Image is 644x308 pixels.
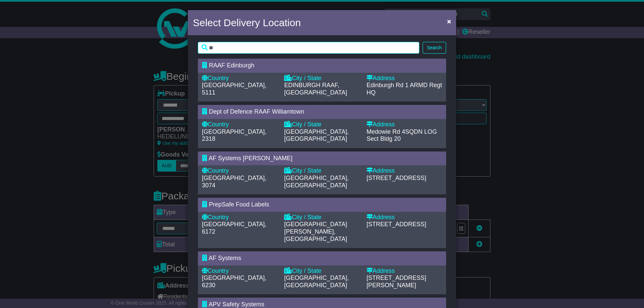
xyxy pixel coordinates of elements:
[367,82,442,96] span: 1 ARMD Regt HQ
[444,14,454,28] button: Close
[202,214,277,221] div: Country
[202,267,277,275] div: Country
[202,274,266,289] span: [GEOGRAPHIC_DATA], 6230
[367,128,400,135] span: Medowie Rd
[367,75,442,82] div: Address
[367,175,426,181] span: [STREET_ADDRESS]
[202,121,277,128] div: Country
[367,82,404,88] span: Edinburgh Rd
[367,121,442,128] div: Address
[202,221,266,235] span: [GEOGRAPHIC_DATA], 6172
[209,62,254,69] span: RAAF Edinburgh
[193,15,301,30] h4: Select Delivery Location
[367,167,442,175] div: Address
[202,167,277,175] div: Country
[284,267,360,275] div: City / State
[202,75,277,82] div: Country
[284,167,360,175] div: City / State
[284,75,360,82] div: City / State
[423,42,446,54] button: Search
[367,128,437,142] span: 4SQDN LOG Sect Bldg 20
[202,128,266,142] span: [GEOGRAPHIC_DATA], 2318
[367,221,426,228] span: [STREET_ADDRESS]
[202,175,266,189] span: [GEOGRAPHIC_DATA], 3074
[284,82,347,96] span: EDINBURGH RAAF, [GEOGRAPHIC_DATA]
[209,155,292,162] span: AF Systems [PERSON_NAME]
[209,255,241,261] span: AF Systems
[367,214,442,221] div: Address
[209,301,264,308] span: APV Safety Systems
[367,274,426,289] span: [STREET_ADDRESS][PERSON_NAME]
[284,221,347,242] span: [GEOGRAPHIC_DATA][PERSON_NAME], [GEOGRAPHIC_DATA]
[202,82,266,96] span: [GEOGRAPHIC_DATA], 5111
[284,214,360,221] div: City / State
[209,108,304,115] span: Dept of Defence RAAF Williamtown
[284,128,348,142] span: [GEOGRAPHIC_DATA], [GEOGRAPHIC_DATA]
[209,201,269,208] span: PrepSafe Food Labels
[284,175,348,189] span: [GEOGRAPHIC_DATA], [GEOGRAPHIC_DATA]
[284,121,360,128] div: City / State
[367,267,442,275] div: Address
[284,274,348,289] span: [GEOGRAPHIC_DATA], [GEOGRAPHIC_DATA]
[447,17,451,25] span: ×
